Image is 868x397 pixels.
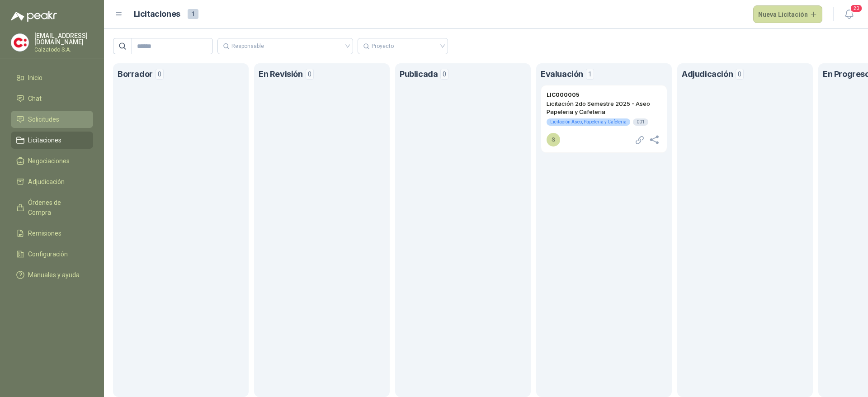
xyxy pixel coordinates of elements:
[259,68,303,80] h1: En Revisión
[11,69,93,86] a: Inicio
[11,11,57,22] img: Logo peakr
[11,132,93,149] a: Licitaciones
[586,69,594,80] span: 1
[11,90,93,107] a: Chat
[11,225,93,242] a: Remisiones
[682,68,733,80] h1: Adjudicación
[11,173,93,190] a: Adjudicación
[28,270,80,280] span: Manuales y ayuda
[34,47,93,52] p: Calzatodo S.A.
[11,152,93,170] a: Negociaciones
[753,5,823,24] button: Nueva Licitación
[547,91,579,99] h3: LIC000005
[28,114,59,124] span: Solicitudes
[28,156,70,166] span: Negociaciones
[34,33,93,45] p: [EMAIL_ADDRESS][DOMAIN_NAME]
[547,99,661,116] h2: Licitación 2do Semestre 2025 - Aseo Papeleria y Cafeteria
[306,69,314,80] span: 0
[156,69,164,80] span: 0
[28,94,42,104] span: Chat
[28,228,61,238] span: Remisiones
[541,68,583,80] h1: Evaluación
[118,68,153,80] h1: Borrador
[633,118,648,126] div: 001
[736,69,744,80] span: 0
[11,194,93,221] a: Órdenes de Compra
[28,198,85,217] span: Órdenes de Compra
[28,177,65,187] span: Adjudicación
[440,69,448,80] span: 0
[552,135,555,144] p: S
[134,8,180,21] h1: Licitaciones
[841,6,857,23] button: 20
[28,73,42,83] span: Inicio
[400,68,438,80] h1: Publicada
[11,111,93,128] a: Solicitudes
[188,9,198,19] span: 1
[28,249,68,259] span: Configuración
[541,85,667,153] a: LIC000005Licitación 2do Semestre 2025 - Aseo Papeleria y CafeteriaLicitación Aseo, Papeleria y Ca...
[11,246,93,263] a: Configuración
[11,34,28,51] img: Company Logo
[28,135,61,145] span: Licitaciones
[11,266,93,284] a: Manuales y ayuda
[850,4,863,13] span: 20
[547,118,630,126] div: Licitación Aseo, Papeleria y Cafeteria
